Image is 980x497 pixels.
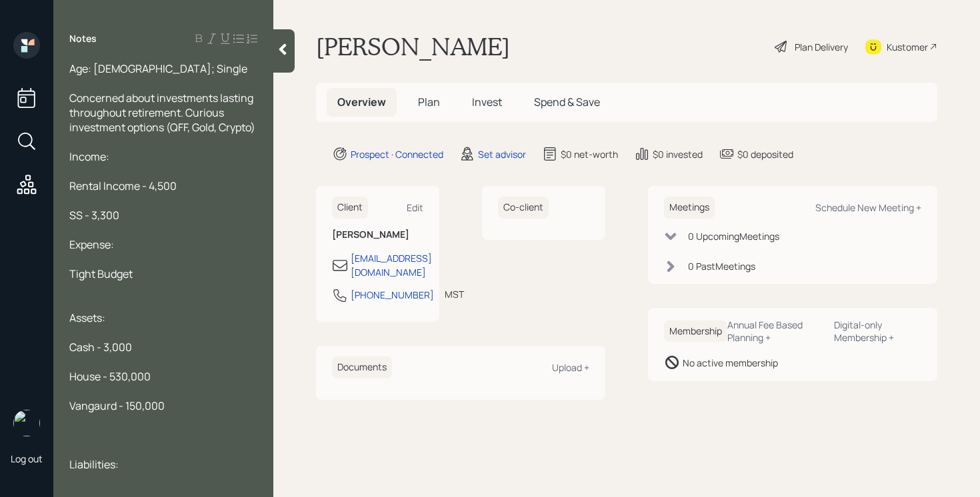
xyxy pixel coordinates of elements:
[653,147,703,161] div: $0 invested
[834,318,921,344] div: Digital-only Membership +
[688,259,755,273] div: 0 Past Meeting s
[351,147,443,161] div: Prospect · Connected
[69,149,109,164] span: Income:
[552,361,589,374] div: Upload +
[69,310,105,325] span: Assets:
[69,91,255,135] span: Concerned about investments lasting throughout retirement. Curious investment options (QFF, Gold,...
[445,287,464,301] div: MST
[737,147,793,161] div: $0 deposited
[13,410,40,436] img: retirable_logo.png
[69,179,177,193] span: Rental Income - 4,500
[332,229,423,241] h6: [PERSON_NAME]
[498,197,549,219] h6: Co-client
[407,201,423,214] div: Edit
[69,237,114,252] span: Expense:
[351,288,434,302] div: [PHONE_NUMBER]
[332,197,368,219] h6: Client
[418,95,440,109] span: Plan
[795,40,848,54] div: Plan Delivery
[69,457,119,472] span: Liabilities:
[337,95,386,109] span: Overview
[69,61,247,76] span: Age: [DEMOGRAPHIC_DATA]; Single
[69,398,165,413] span: Vangaurd - 150,000
[478,147,526,161] div: Set advisor
[69,208,119,223] span: SS - 3,300
[534,95,600,109] span: Spend & Save
[561,147,618,161] div: $0 net-worth
[316,32,510,61] h1: [PERSON_NAME]
[332,356,392,378] h6: Documents
[69,266,133,281] span: Tight Budget
[664,197,715,219] h6: Meetings
[683,356,778,370] div: No active membership
[664,320,727,342] h6: Membership
[69,340,132,354] span: Cash - 3,000
[727,318,823,344] div: Annual Fee Based Planning +
[69,369,151,384] span: House - 530,000
[887,40,928,54] div: Kustomer
[11,452,43,465] div: Log out
[351,251,432,279] div: [EMAIL_ADDRESS][DOMAIN_NAME]
[815,201,921,214] div: Schedule New Meeting +
[472,95,502,109] span: Invest
[688,229,779,243] div: 0 Upcoming Meeting s
[69,32,97,45] label: Notes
